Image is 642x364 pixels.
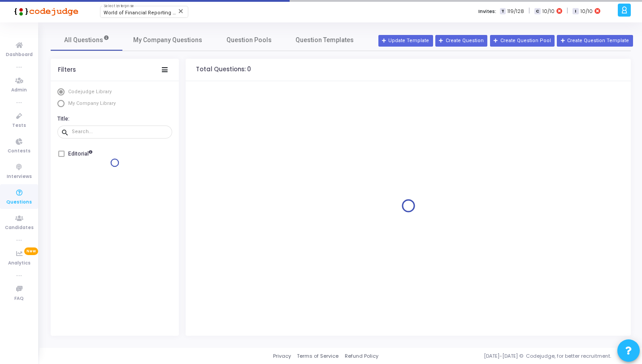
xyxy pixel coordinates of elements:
span: C [534,8,540,15]
span: 119/128 [508,8,524,15]
h4: Total Questions: 0 [196,66,251,73]
span: Candidates [5,224,34,232]
span: Contests [8,147,30,155]
span: | [529,6,530,16]
h6: Editorial [68,151,92,157]
span: Dashboard [6,51,33,59]
a: Terms of Service [297,352,338,360]
button: Create Question Template [557,35,633,47]
span: 10/10 [542,8,555,15]
a: Update Template [378,35,433,47]
h6: Title: [57,116,170,122]
span: T [500,8,506,15]
mat-icon: Clear [178,8,185,15]
a: Refund Policy [345,352,378,360]
mat-radio-group: Select Library [57,88,172,109]
div: [DATE]-[DATE] © Codejudge, for better recruitment. [378,352,631,360]
span: Analytics [8,260,30,267]
span: Question Templates [295,35,354,45]
span: My Company Questions [133,35,202,45]
span: All Questions [64,35,109,45]
span: Question Pools [226,35,272,45]
img: logo [11,2,78,20]
span: Admin [11,87,27,94]
span: New [24,247,38,255]
span: 10/10 [581,8,593,15]
label: Invites: [478,8,496,15]
span: I [573,8,578,15]
div: Filters [58,66,76,74]
span: World of Financial Reporting (1163) [104,10,187,16]
span: Questions [6,199,32,206]
span: Codejudge Library [68,89,112,95]
button: Create Question [435,35,487,47]
span: | [567,6,568,16]
span: My Company Library [68,100,116,106]
button: Create Question Pool [490,35,555,47]
span: Interviews [7,173,32,181]
span: FAQ [14,295,24,303]
a: Privacy [273,352,291,360]
span: Tests [12,122,26,130]
input: Search... [72,129,169,134]
mat-icon: search [61,128,72,136]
